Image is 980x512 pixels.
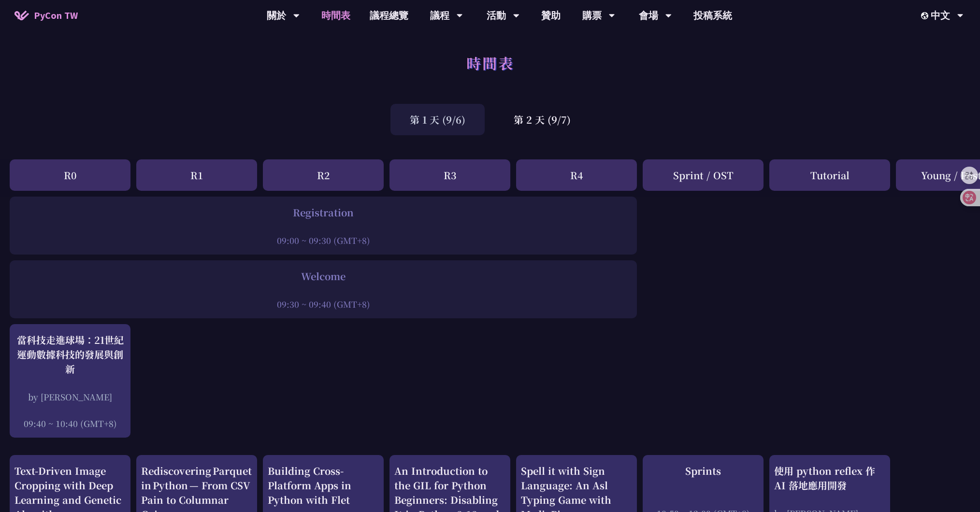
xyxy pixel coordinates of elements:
div: Welcome [14,269,632,284]
div: Sprint / OST [643,159,764,191]
div: Sprints [648,464,759,478]
div: 09:00 ~ 09:30 (GMT+8) [14,234,632,246]
div: 09:30 ~ 09:40 (GMT+8) [14,298,632,310]
div: R3 [389,159,510,191]
div: Registration [14,205,632,220]
h1: 時間表 [466,48,514,77]
div: R0 [10,159,130,191]
div: 09:40 ~ 10:40 (GMT+8) [14,417,126,429]
div: by [PERSON_NAME] [14,391,126,403]
div: R1 [136,159,257,191]
div: 第 1 天 (9/6) [390,104,485,135]
div: 當科技走進球場：21世紀運動數據科技的發展與創新 [14,333,126,376]
div: 第 2 天 (9/7) [494,104,590,135]
div: R2 [263,159,384,191]
a: PyCon TW [5,3,87,28]
a: 當科技走進球場：21世紀運動數據科技的發展與創新 by [PERSON_NAME] 09:40 ~ 10:40 (GMT+8) [14,333,126,429]
div: R4 [516,159,637,191]
div: 使用 python reflex 作 AI 落地應用開發 [774,464,885,493]
img: Locale Icon [921,12,931,19]
span: PyCon TW [34,8,78,23]
img: Home icon of PyCon TW 2025 [14,11,29,20]
div: Tutorial [769,159,890,191]
div: Building Cross-Platform Apps in Python with Flet [268,464,379,507]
